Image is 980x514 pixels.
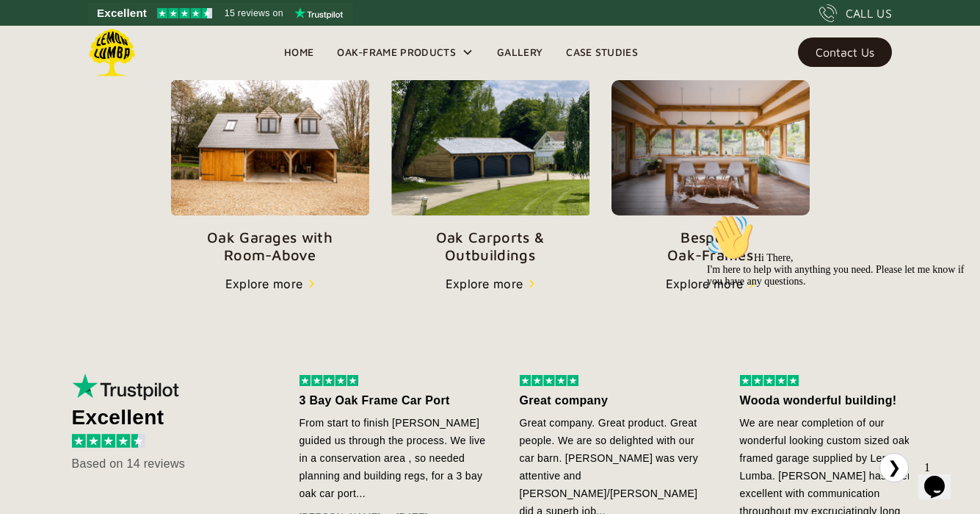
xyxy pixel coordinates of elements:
[171,80,369,265] a: Oak Garages withRoom-Above
[701,208,965,448] iframe: chat widget
[554,41,650,63] a: Case Studies
[225,275,303,293] div: Explore more
[72,374,182,400] img: Trustpilot
[97,4,147,22] span: Excellent
[72,434,145,448] img: 4.5 stars
[666,275,744,293] div: Explore more
[819,4,892,22] a: CALL US
[391,80,589,264] a: Oak Carports &Outbuildings
[272,41,325,63] a: Home
[666,275,755,293] a: Explore more
[337,43,456,61] div: Oak-Frame Products
[918,455,965,499] iframe: chat widget
[6,44,264,79] span: Hi There, I'm here to help with anything you need. Please let me know if you have any questions.
[6,6,53,53] img: :wave:
[300,392,490,410] div: 3 Bay Oak Frame Car Port
[520,375,578,386] img: 5 stars
[846,4,892,22] div: CALL US
[6,6,270,79] div: 👋Hi There,I'm here to help with anything you need. Please let me know if you have any questions.
[300,375,358,386] img: 5 stars
[294,7,343,19] img: Trustpilot logo
[325,26,485,79] div: Oak-Frame Products
[391,229,589,264] p: Oak Carports & Outbuildings
[611,229,810,264] p: Bespoke Oak-Frames
[446,275,535,293] a: Explore more
[879,453,909,482] button: ❯
[816,47,874,57] div: Contact Us
[485,41,554,63] a: Gallery
[798,38,892,67] a: Contact Us
[72,409,255,426] div: Excellent
[171,229,369,264] p: Oak Garages with Room-Above
[157,8,212,18] img: Trustpilot 4.5 stars
[611,80,810,265] a: BespokeOak-Frames
[72,455,255,473] div: Based on 14 reviews
[225,4,283,22] span: 15 reviews on
[88,3,353,24] a: See Lemon Lumba reviews on Trustpilot
[225,275,315,293] a: Explore more
[446,275,523,293] div: Explore more
[300,414,490,502] div: From start to finish [PERSON_NAME] guided us through the process. We live in a conservation area ...
[520,392,711,410] div: Great company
